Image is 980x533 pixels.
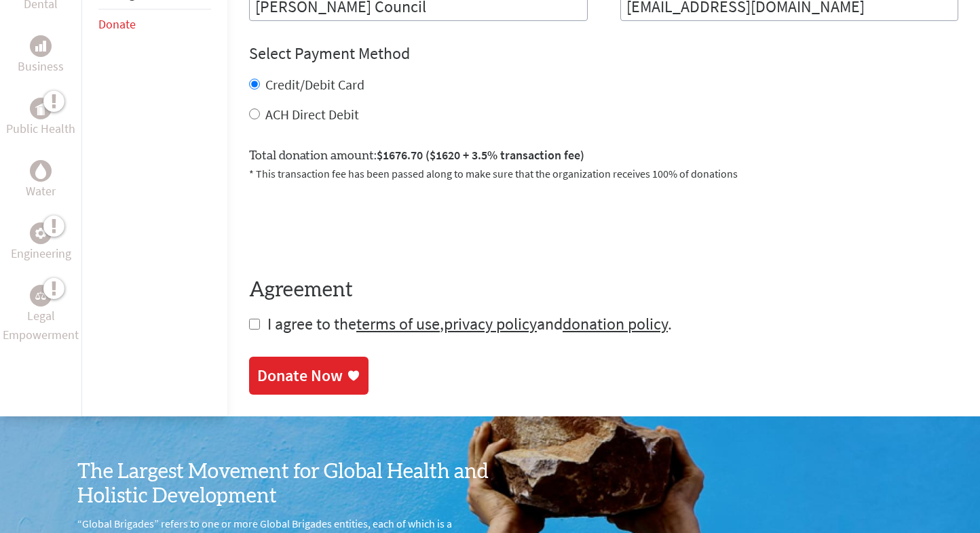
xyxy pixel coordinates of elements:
[6,119,75,138] p: Public Health
[18,57,64,76] p: Business
[265,76,364,93] label: Credit/Debit Card
[11,222,71,263] a: EngineeringEngineering
[98,16,136,32] a: Donate
[18,35,64,76] a: BusinessBusiness
[249,198,455,251] iframe: reCAPTCHA
[267,313,672,334] span: I agree to the , and .
[3,307,79,344] p: Legal Empowerment
[249,43,958,64] h4: Select Payment Method
[3,285,79,344] a: Legal EmpowermentLegal Empowerment
[35,41,46,52] img: Business
[563,313,668,334] a: donation policy
[30,160,52,182] div: Water
[249,357,369,395] a: Donate Now
[6,98,75,138] a: Public HealthPublic Health
[11,244,71,263] p: Engineering
[30,222,52,244] div: Engineering
[257,365,343,387] div: Donate Now
[35,163,46,179] img: Water
[249,278,958,302] h4: Agreement
[35,292,46,300] img: Legal Empowerment
[98,9,211,39] li: Donate
[30,285,52,307] div: Legal Empowerment
[249,165,958,182] p: * This transaction fee has been passed along to make sure that the organization receives 100% of ...
[77,460,490,509] h3: The Largest Movement for Global Health and Holistic Development
[30,98,52,119] div: Public Health
[26,160,56,201] a: WaterWater
[249,146,584,165] label: Total donation amount:
[30,35,52,57] div: Business
[35,102,46,115] img: Public Health
[35,228,46,239] img: Engineering
[377,147,584,163] span: $1676.70 ($1620 + 3.5% transaction fee)
[26,182,56,201] p: Water
[265,106,359,123] label: ACH Direct Debit
[444,313,537,334] a: privacy policy
[356,313,440,334] a: terms of use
